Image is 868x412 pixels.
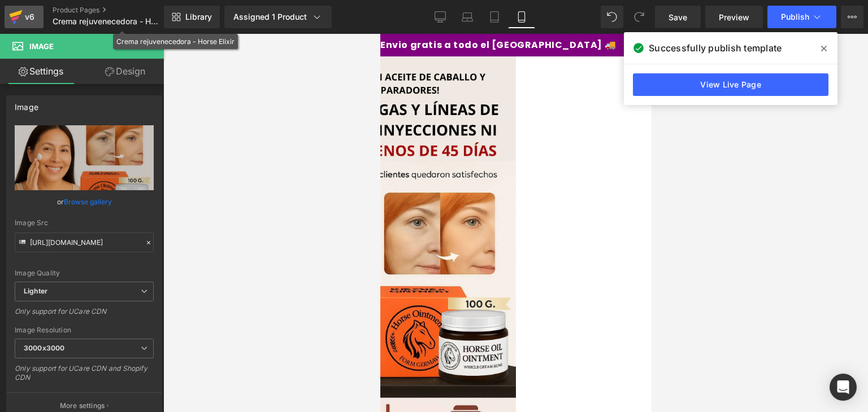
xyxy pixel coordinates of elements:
[116,36,235,47] div: Crema rejuvenecedora - Horse Elixir
[53,6,183,15] a: Product Pages
[649,41,782,55] span: Successfully publish template
[15,326,154,334] div: Image Resolution
[427,6,454,28] a: Desktop
[669,11,687,23] span: Save
[24,287,47,295] b: Lighter
[15,96,38,112] div: Image
[5,6,44,28] a: v6
[767,6,836,28] button: Publish
[719,11,749,23] span: Preview
[15,196,154,208] div: or
[64,192,112,212] a: Browse gallery
[53,17,161,26] span: Crema rejuvenecedora - Horse Elixir
[164,6,220,28] a: New Library
[15,307,154,323] div: Only support for UCare CDN
[15,233,154,252] input: Link
[508,6,535,28] a: Mobile
[781,12,809,21] span: Publish
[15,219,154,227] div: Image Src
[84,59,166,84] a: Design
[23,10,37,24] div: v6
[481,6,508,28] a: Tablet
[628,6,650,28] button: Redo
[841,6,863,28] button: More
[24,344,64,352] b: 3000x3000
[601,6,623,28] button: Undo
[29,42,54,51] span: Image
[454,6,481,28] a: Laptop
[705,6,763,28] a: Preview
[185,12,212,22] span: Library
[633,73,828,96] a: View Live Page
[60,401,105,411] p: More settings
[15,269,154,277] div: Image Quality
[267,7,421,16] p: Oferta por tiempo limitado 🔥
[830,374,857,401] div: Open Intercom Messenger
[15,364,154,389] div: Only support for UCare CDN and Shopify CDN
[233,11,323,23] div: Assigned 1 Product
